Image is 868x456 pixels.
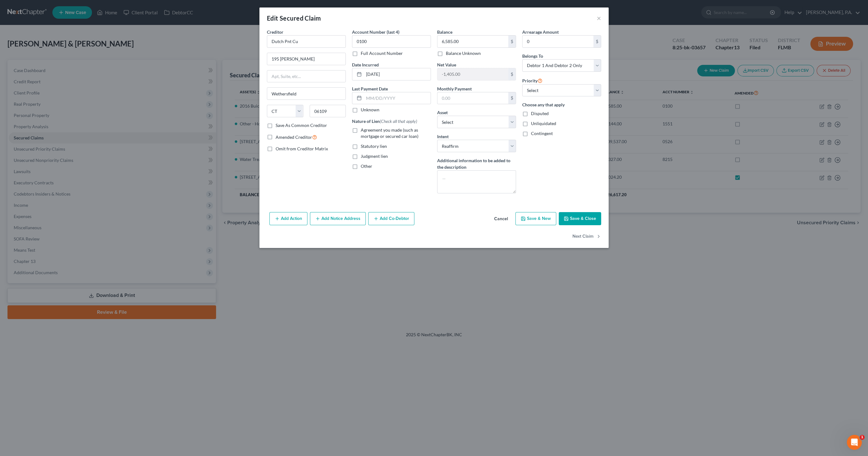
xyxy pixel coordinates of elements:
[508,68,516,80] div: $
[361,153,388,159] span: Judgment lien
[437,110,448,115] span: Asset
[269,212,307,225] button: Add Action
[364,92,431,104] input: MM/DD/YYYY
[523,36,593,47] input: 0.00
[522,101,601,108] label: Choose any that apply
[489,213,513,225] button: Cancel
[276,146,328,151] span: Omit from Creditor Matrix
[572,230,601,243] button: Next Claim
[361,143,387,149] span: Statutory lien
[276,122,327,129] label: Save As Common Creditor
[847,435,862,450] iframe: Intercom live chat
[276,134,312,140] span: Amended Creditor
[361,127,418,139] span: Agreement you made (such as mortgage or secured car loan)
[437,36,508,47] input: 0.00
[437,29,452,35] label: Balance
[361,50,403,56] label: Full Account Number
[437,85,472,92] label: Monthly Payment
[380,119,417,124] span: (Check all that apply)
[522,53,543,59] span: Belongs To
[267,29,283,35] span: Creditor
[531,121,556,126] span: Unliquidated
[597,14,601,22] button: ×
[531,131,553,136] span: Contingent
[352,118,417,124] label: Nature of Lien
[446,50,481,56] label: Balance Unknown
[437,133,449,140] label: Intent
[364,68,431,80] input: MM/DD/YYYY
[437,157,516,170] label: Additional information to be added to the description
[267,53,345,65] input: Enter address...
[310,105,346,117] input: Enter zip...
[508,36,516,47] div: $
[352,29,399,35] label: Account Number (last 4)
[352,35,431,48] input: XXXX
[593,36,601,47] div: $
[267,14,321,22] div: Edit Secured Claim
[352,61,379,68] label: Date Incurred
[267,70,345,82] input: Apt, Suite, etc...
[515,212,556,225] button: Save & New
[437,61,456,68] label: Net Value
[352,85,388,92] label: Last Payment Date
[437,92,508,104] input: 0.00
[267,88,345,99] input: Enter city...
[559,212,601,225] button: Save & Close
[361,107,379,113] label: Unknown
[522,29,559,35] label: Arrearage Amount
[437,68,508,80] input: 0.00
[860,435,865,440] span: 1
[522,77,542,84] label: Priority
[310,212,366,225] button: Add Notice Address
[508,92,516,104] div: $
[361,163,372,169] span: Other
[531,111,549,116] span: Disputed
[368,212,414,225] button: Add Co-Debtor
[267,35,346,48] input: Search creditor by name...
